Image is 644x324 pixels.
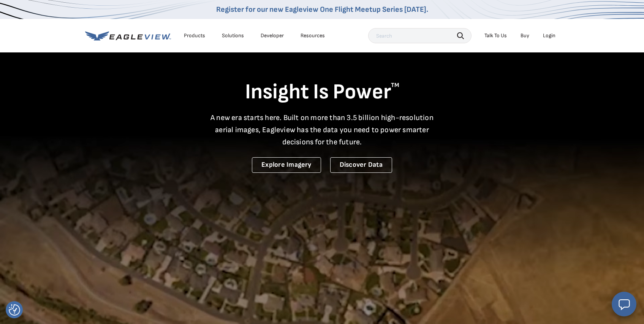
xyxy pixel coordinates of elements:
sup: TM [391,82,399,89]
div: Resources [301,32,325,39]
button: Consent Preferences [9,304,20,316]
a: Explore Imagery [252,157,321,173]
button: Open chat window [612,292,636,316]
img: Revisit consent button [9,304,20,316]
a: Discover Data [330,157,392,173]
p: A new era starts here. Built on more than 3.5 billion high-resolution aerial images, Eagleview ha... [206,112,438,148]
div: Solutions [222,32,244,39]
input: Search [368,28,472,43]
a: Register for our new Eagleview One Flight Meetup Series [DATE]. [216,5,428,14]
div: Products [184,32,205,39]
a: Buy [521,32,529,39]
div: Talk To Us [484,32,507,39]
h1: Insight Is Power [85,79,559,106]
a: Developer [261,32,284,39]
div: Login [543,32,555,39]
